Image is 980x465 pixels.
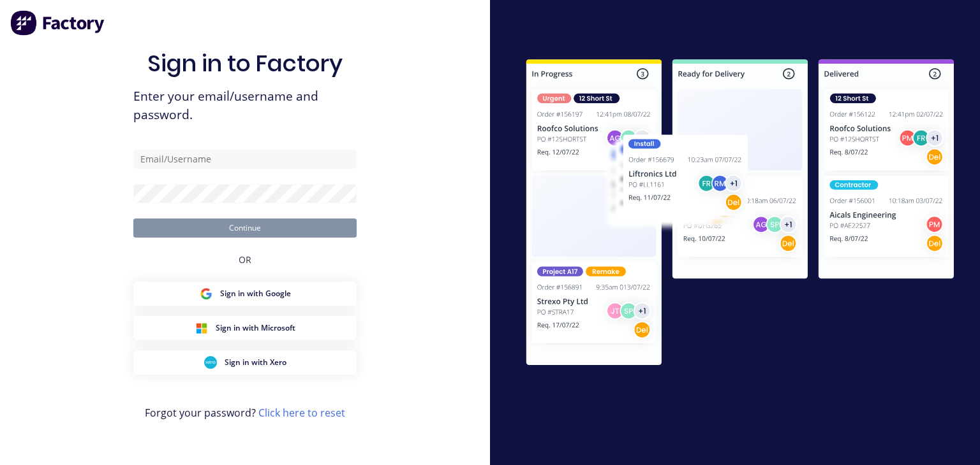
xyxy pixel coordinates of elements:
img: Google Sign in [200,287,212,300]
img: Xero Sign in [204,356,217,369]
h1: Sign in to Factory [147,50,343,77]
button: Microsoft Sign inSign in with Microsoft [133,316,357,340]
div: OR [239,238,251,282]
span: Sign in with Microsoft [216,322,295,334]
img: Factory [10,10,106,36]
button: Continue [133,218,357,238]
img: Sign in [500,36,980,393]
input: Email/Username [133,150,357,169]
span: Sign in with Google [220,288,291,299]
span: Enter your email/username and password. [133,87,357,124]
a: Click here to reset [258,406,345,420]
img: Microsoft Sign in [195,322,208,334]
span: Forgot your password? [145,405,345,420]
button: Xero Sign inSign in with Xero [133,350,357,375]
button: Google Sign inSign in with Google [133,282,357,306]
span: Sign in with Xero [225,357,286,368]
